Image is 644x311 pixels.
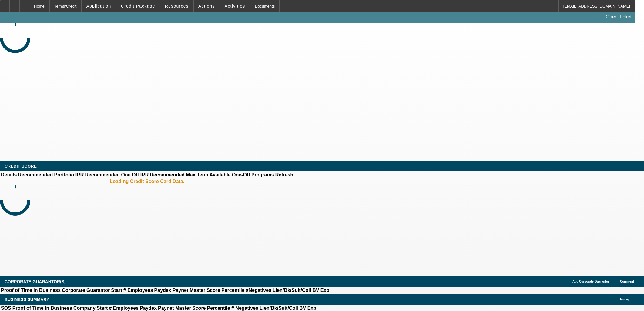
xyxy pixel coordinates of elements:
b: Paynet Master Score [173,288,220,293]
b: Start [97,306,108,311]
span: Comment [620,280,634,283]
th: Recommended One Off IRR [85,172,149,178]
th: Details [1,172,17,178]
th: Recommended Max Term [149,172,209,178]
button: Application [82,0,116,12]
span: Actions [198,4,215,8]
th: Refresh [275,172,294,178]
b: BV Exp [299,306,316,311]
span: CREDIT SCORE [5,164,37,169]
b: Percentile [207,306,230,311]
span: Resources [165,4,189,8]
span: Application [86,4,111,8]
b: # Employees [123,288,153,293]
th: Proof of Time In Business [1,287,61,293]
button: Credit Package [116,0,160,12]
span: CORPORATE GUARANTOR(S) [5,279,66,284]
b: # Employees [109,306,139,311]
span: BUSINESS SUMMARY [5,297,49,302]
th: Recommended Portfolio IRR [18,172,84,178]
span: Activities [225,4,245,8]
b: Start [111,288,122,293]
button: Activities [220,0,250,12]
b: Percentile [221,288,244,293]
button: Resources [160,0,193,12]
b: Lien/Bk/Suit/Coll [260,306,298,311]
th: Available One-Off Programs [209,172,274,178]
b: Paydex [140,306,157,311]
button: Actions [194,0,220,12]
b: # Negatives [231,306,258,311]
span: Add Corporate Guarantor [572,280,609,283]
b: Corporate Guarantor [62,288,110,293]
b: Loading Credit Score Card Data. [110,179,184,184]
span: Credit Package [121,4,155,8]
b: Lien/Bk/Suit/Coll [273,288,311,293]
b: BV Exp [312,288,329,293]
span: Manage [620,298,631,301]
b: Company [73,306,96,311]
b: Paynet Master Score [158,306,206,311]
b: #Negatives [246,288,272,293]
b: Paydex [154,288,171,293]
a: Open Ticket [603,12,634,22]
